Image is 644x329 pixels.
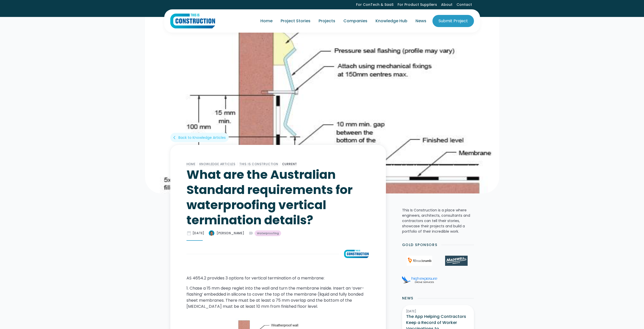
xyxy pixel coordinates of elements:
img: What are the Australian Standard requirements for waterproofing vertical termination details? [209,230,215,236]
div: label [248,231,254,236]
img: This Is Construction Logo [170,13,215,29]
div: Submit Project [439,18,468,24]
a: Knowledge Hub [371,14,411,28]
a: arrow_back_iosBack to Knowledge Articles [170,133,229,142]
img: What are the Australian Standard requirements for waterproofing vertical termination details? [145,16,499,193]
img: High Exposure [402,276,437,283]
img: What are the Australian Standard requirements for waterproofing vertical termination details? [343,249,370,259]
a: This Is Construction [239,162,278,166]
a: Knowledge Articles [199,162,236,166]
p: This Is Construction is a place where engineers, architects, consultants and contractors can tell... [402,208,474,234]
h2: News [402,296,413,301]
h1: What are the Australian Standard requirements for waterproofing vertical termination details? [186,167,370,228]
a: Projects [315,14,339,28]
p: AS 4654.2 provides 3 options for vertical termination of a membrane: [186,275,370,281]
div: / [278,161,282,167]
div: / [236,161,239,167]
a: Waterproofing [255,230,281,236]
a: Submit Project [432,15,474,27]
a: [PERSON_NAME] [209,230,244,236]
p: 1. Chase a 15 mm deep reglet into the wall and turn the membrane inside. Insert an ‘over-flashing... [186,285,370,310]
a: News [411,14,430,28]
a: Current [282,162,297,166]
a: Project Stories [277,14,315,28]
img: 1Breadcrumb [407,256,432,266]
div: / [196,161,199,167]
a: Home [256,14,277,28]
div: Waterproofing [257,231,279,235]
a: Companies [339,14,371,28]
div: date_range [186,231,192,236]
div: [DATE] [193,231,205,235]
img: Madewell Products [445,256,467,266]
a: Home [186,162,196,166]
div: arrow_back_ios [173,135,177,140]
h2: Gold Sponsors [402,242,438,248]
div: Back to Knowledge Articles [178,135,226,140]
a: home [170,13,215,29]
div: [PERSON_NAME] [217,231,244,235]
div: [DATE] [406,309,470,314]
